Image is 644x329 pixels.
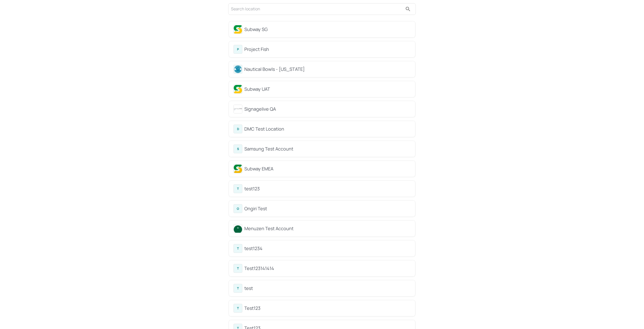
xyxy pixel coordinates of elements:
[233,264,242,273] div: T
[244,225,411,232] div: Menuzen Test Account
[233,304,242,313] div: T
[234,25,242,34] img: avatar
[234,105,242,113] img: avatar
[233,184,242,193] div: T
[244,126,411,132] div: DMC Test Location
[233,284,242,293] div: T
[244,185,411,192] div: test123
[244,106,411,112] div: Signagelive QA
[233,244,242,253] div: T
[244,86,411,93] div: Subway UAT
[233,45,242,54] div: P
[234,65,242,73] img: avatar
[244,205,411,212] div: Ongiri Test
[234,85,242,93] img: avatar
[234,165,242,173] img: avatar
[244,46,411,53] div: Project Fish
[234,224,242,233] img: avatar
[233,204,242,213] div: O
[244,165,411,172] div: Subway EMEA
[244,66,411,73] div: Nautical Bowls - [US_STATE]
[403,4,413,14] button: search
[244,26,411,33] div: Subway SG
[233,144,242,153] div: S
[244,265,411,272] div: Test123141414
[244,305,411,312] div: Test123
[244,145,411,152] div: Samsung Test Account
[244,245,411,252] div: test1234
[231,5,403,13] input: Search location
[244,285,411,292] div: test
[233,125,242,133] div: D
